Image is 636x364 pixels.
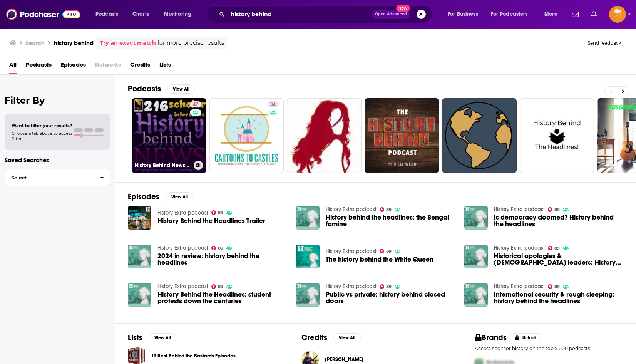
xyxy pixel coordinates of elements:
span: for more precise results [157,39,224,47]
a: Is democracy doomed? History behind the headlines [494,214,623,227]
span: Podcasts [95,9,118,20]
a: History Behind the Headlines: student protests down the centuries [157,291,287,304]
a: History Extra podcast [326,206,377,213]
span: Select [5,175,94,180]
a: Try an exact match [100,39,156,47]
span: 89 [218,211,223,215]
span: 89 [554,208,560,211]
span: All [9,59,17,74]
span: 89 [386,285,392,289]
a: 89 [380,284,392,289]
h3: Search [25,39,45,47]
h2: Lists [128,333,142,342]
a: History behind the headlines: the Bengal famine [326,214,455,227]
a: History Extra podcast [494,283,545,290]
a: Public vs private: history behind closed doors [326,291,455,304]
a: History Extra podcast [326,248,377,255]
img: Is democracy doomed? History behind the headlines [464,206,488,230]
button: Show profile menu [609,6,626,23]
span: Historical apologies & [DEMOGRAPHIC_DATA] leaders: History behind the headlines [494,253,623,266]
a: 89 [211,284,224,289]
a: 89 [548,284,560,289]
img: International security & rough sleeping: history behind the headlines [464,283,488,307]
a: Credits [130,59,150,74]
span: Choose a tab above to access filters. [12,131,72,141]
span: 89 [386,208,392,211]
a: History Extra podcast [157,245,208,251]
a: Historical apologies & female leaders: History behind the headlines [494,253,623,266]
a: History Extra podcast [326,283,377,290]
span: For Business [448,9,478,20]
h2: Credits [301,333,327,342]
h3: History Behind News Program [135,162,191,169]
a: 89 [548,246,560,250]
img: History Behind the Headlines Trailer [128,206,151,230]
span: 89 [554,247,560,250]
span: For Podcasters [491,9,528,20]
a: EpisodesView All [128,192,193,201]
button: View All [166,192,193,201]
button: View All [149,333,176,342]
a: Show notifications dropdown [569,8,582,21]
a: 34 [209,98,284,173]
a: Charts [127,8,154,20]
h2: Episodes [128,192,159,201]
a: International security & rough sleeping: history behind the headlines [494,291,623,304]
a: CreditsView All [301,333,361,342]
a: 47History Behind News Program [132,98,206,173]
img: History behind the headlines: the Bengal famine [296,206,320,230]
button: open menu [539,8,567,20]
a: 89 [380,249,392,253]
h3: history behind [54,39,94,47]
a: 2024 in review: history behind the headlines [128,245,151,268]
span: Monitoring [164,9,191,20]
img: History Behind the Headlines: student protests down the centuries [128,283,151,307]
button: open menu [159,8,201,20]
span: [PERSON_NAME] [325,356,363,362]
span: Networks [95,59,121,74]
span: Want to filter your results? [12,123,72,128]
button: Unlock [510,333,542,342]
button: View All [333,333,361,342]
a: The history behind the White Queen [326,256,433,263]
a: 89 [211,246,224,250]
button: View All [167,84,195,94]
a: Lists [159,59,171,74]
a: ListsView All [128,333,176,342]
a: 34 [267,101,279,107]
a: History Extra podcast [494,206,545,213]
a: History Behind the Headlines Trailer [157,218,265,224]
button: Open AdvancedNew [372,10,410,19]
div: Search podcasts, credits, & more... [214,5,440,23]
button: open menu [442,8,488,20]
img: Podchaser - Follow, Share and Rate Podcasts [6,7,80,22]
a: History Extra podcast [494,245,545,251]
button: open menu [486,8,539,20]
span: 89 [386,250,392,253]
a: 2024 in review: history behind the headlines [157,253,287,266]
img: Historical apologies & female leaders: History behind the headlines [464,245,488,268]
img: Public vs private: history behind closed doors [296,283,320,307]
img: The history behind the White Queen [296,245,320,268]
button: Send feedback [585,40,624,46]
a: Podcasts [26,59,52,74]
span: 47 [193,101,198,109]
span: Logged in as ShreveWilliams [609,6,626,23]
a: Episodes [61,59,86,74]
span: 89 [554,285,560,289]
p: Saved Searches [5,156,110,164]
